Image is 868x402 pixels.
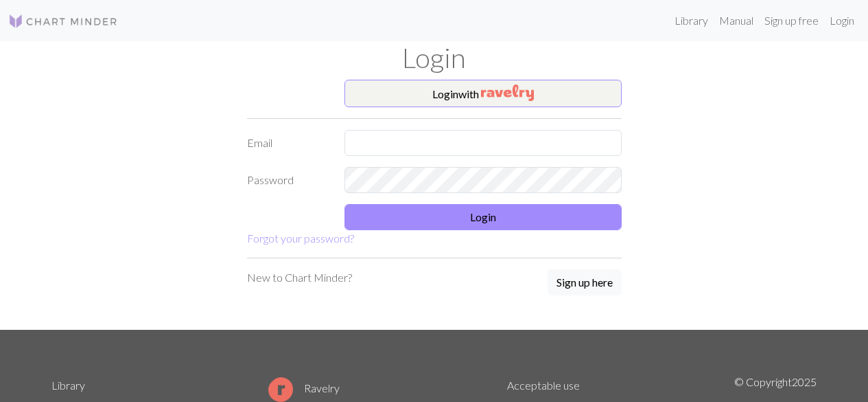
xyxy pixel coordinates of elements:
img: Ravelry [481,85,534,101]
a: Manual [714,7,759,34]
h1: Login [43,41,825,74]
a: Ravelry [268,381,340,394]
button: Loginwith [344,80,622,107]
button: Login [344,204,622,230]
a: Sign up here [548,269,622,297]
a: Forgot your password? [247,232,354,245]
button: Sign up here [548,269,622,295]
img: Ravelry logo [268,377,293,402]
img: Logo [8,13,118,30]
a: Acceptable use [507,379,580,392]
a: Login [824,7,860,34]
label: Email [239,130,337,156]
p: New to Chart Minder? [247,269,352,286]
a: Sign up free [759,7,824,34]
a: Library [51,379,85,392]
a: Library [669,7,714,34]
label: Password [239,167,337,193]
